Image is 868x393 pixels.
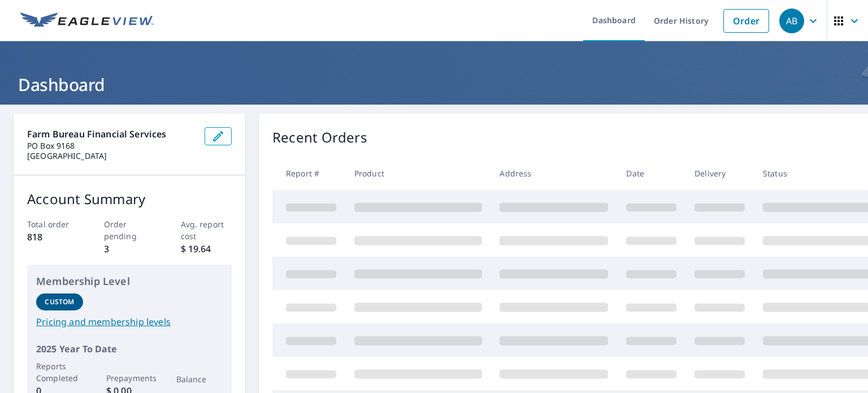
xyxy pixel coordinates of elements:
p: Farm Bureau Financial Services [27,127,196,141]
p: 3 [104,242,155,256]
p: $ 19.64 [181,242,232,256]
p: [GEOGRAPHIC_DATA] [27,151,196,161]
p: Custom [45,297,74,307]
p: Recent Orders [272,127,367,148]
th: Address [491,157,617,190]
th: Delivery [685,157,754,190]
th: Report # [272,157,345,190]
p: 2025 Year To Date [36,342,223,356]
p: PO Box 9168 [27,141,196,151]
img: EV Logo [20,12,154,29]
div: AB [779,8,804,33]
p: Avg. report cost [181,218,232,242]
p: Account Summary [27,189,232,209]
th: Product [345,157,491,190]
h1: Dashboard [14,73,854,96]
p: Reports Completed [36,360,83,384]
p: Balance [176,373,223,385]
p: Total order [27,218,79,230]
p: Membership Level [36,274,223,289]
a: Order [723,9,769,33]
p: Order pending [104,218,155,242]
a: Pricing and membership levels [36,315,223,329]
p: 818 [27,230,79,244]
p: Prepayments [106,372,153,384]
th: Date [617,157,685,190]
